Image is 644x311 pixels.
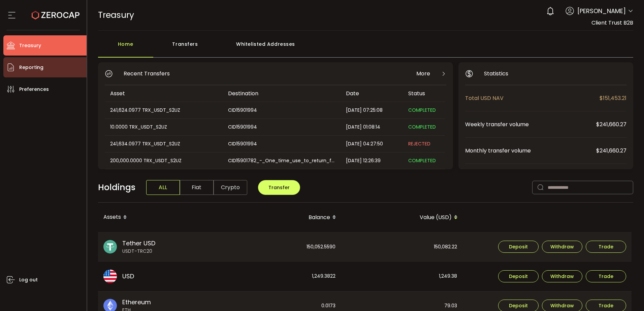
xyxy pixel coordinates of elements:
[122,298,151,307] span: Ethereum
[105,90,223,97] div: Asset
[341,90,403,97] div: Date
[596,146,626,155] span: $241,660.27
[122,248,155,255] span: USDT-TRC20
[542,241,582,253] button: Withdraw
[342,212,463,223] div: Value (USD)
[465,94,600,102] span: Total USD NAV
[542,270,582,282] button: Withdraw
[596,120,626,129] span: $241,660.27
[599,303,613,308] span: Trade
[341,140,403,148] div: [DATE] 04:27:50
[408,124,436,130] span: COMPLETED
[19,275,38,285] span: Log out
[498,241,539,253] button: Deposit
[103,270,117,283] img: usd_portfolio.svg
[416,69,430,78] span: More
[341,106,403,114] div: [DATE] 07:25:08
[586,270,626,282] button: Trade
[220,233,341,262] div: 150,052.5590
[19,41,41,50] span: Treasury
[268,184,290,191] span: Transfer
[223,157,340,165] div: CID15901782_-_One_time_use_to_return_funds
[577,6,626,15] span: [PERSON_NAME]
[341,157,403,165] div: [DATE] 12:26:39
[19,63,43,72] span: Reporting
[550,274,574,279] span: Withdraw
[408,107,436,113] span: COMPLETED
[550,303,574,308] span: Withdraw
[223,90,341,97] div: Destination
[103,240,117,253] img: usdt_portfolio.svg
[220,262,341,291] div: 1,249.3822
[223,106,340,114] div: CID15901994
[105,140,222,148] div: 241,634.0977 TRX_USDT_S2UZ
[341,123,403,131] div: [DATE] 01:08:14
[214,180,247,195] span: Crypto
[122,239,155,248] span: Tether USD
[342,262,462,291] div: 1,249.38
[509,244,528,249] span: Deposit
[591,19,633,27] span: Client Trust B2B
[122,272,134,281] span: USD
[220,212,342,223] div: Balance
[465,146,596,155] span: Monthly transfer volume
[223,123,340,131] div: CID15901994
[599,244,613,249] span: Trade
[498,270,539,282] button: Deposit
[599,274,613,279] span: Trade
[217,37,314,58] div: Whitelisted Addresses
[98,212,220,223] div: Assets
[600,94,626,102] span: $151,453.21
[98,37,153,58] div: Home
[98,181,135,194] span: Holdings
[610,279,644,311] iframe: Chat Widget
[403,90,445,97] div: Status
[465,120,596,129] span: Weekly transfer volume
[19,84,49,94] span: Preferences
[124,69,170,78] span: Recent Transfers
[153,37,217,58] div: Transfers
[509,274,528,279] span: Deposit
[223,140,340,148] div: CID15901994
[509,303,528,308] span: Deposit
[180,180,214,195] span: Fiat
[484,69,508,78] span: Statistics
[105,123,222,131] div: 10.0000 TRX_USDT_S2UZ
[258,180,300,195] button: Transfer
[586,241,626,253] button: Trade
[342,233,462,262] div: 150,082.22
[105,157,222,165] div: 200,000.0000 TRX_USDT_S2UZ
[105,106,222,114] div: 241,624.0977 TRX_USDT_S2UZ
[146,180,180,195] span: ALL
[98,9,134,21] span: Treasury
[408,157,436,164] span: COMPLETED
[550,244,574,249] span: Withdraw
[408,140,430,147] span: REJECTED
